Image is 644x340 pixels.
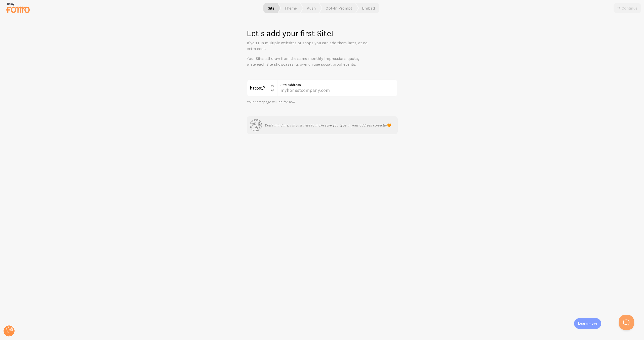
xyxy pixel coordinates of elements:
input: myhonestcompany.com [277,79,398,97]
p: Your Sites all draw from the same monthly Impressions quota, while each Site showcases its own un... [247,56,368,67]
label: Site Address [277,79,398,88]
p: Learn more [578,321,597,326]
div: Your homepage will do for now [247,100,398,104]
span: 🧡 [387,123,391,127]
div: https:// [247,79,277,97]
div: Learn more [574,318,601,329]
iframe: Help Scout Beacon - Open [619,315,634,330]
h1: Let's add your first Site! [247,28,398,38]
p: If you run multiple websites or shops you can add them later, at no extra cost. [247,40,368,52]
img: fomo-relay-logo-orange.svg [5,1,30,14]
p: Don't mind me, I'm just here to make sure you type in your address correctly [265,123,391,128]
